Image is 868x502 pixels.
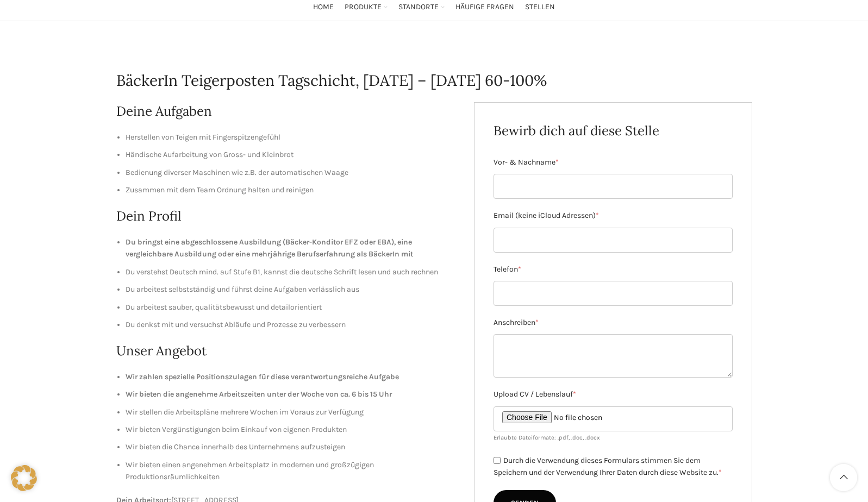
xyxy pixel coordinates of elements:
li: Du arbeitest sauber, qualitätsbewusst und detailorientiert [126,302,458,313]
label: Upload CV / Lebenslauf [494,388,733,400]
li: Herstellen von Teigen mit Fingerspitzengefühl [126,131,458,143]
label: Telefon [494,263,733,275]
strong: Du bringst eine abgeschlossene Ausbildung (Bäcker-Konditor EFZ oder EBA), eine vergleichbare Ausb... [126,237,413,259]
li: Wir bieten Vergünstigungen beim Einkauf von eigenen Produkten [126,424,458,436]
label: Anschreiben [494,317,733,329]
li: Du verstehst Deutsch mind. auf Stufe B1, kannst die deutsche Schrift lesen und auch rechnen [126,266,458,278]
li: Wir stellen die Arbeitspläne mehrere Wochen im Voraus zur Verfügung [126,406,458,418]
h2: Unser Angebot [116,342,458,360]
li: Du denkst mit und versuchst Abläufe und Prozesse zu verbessern [126,319,458,331]
span: Produkte [345,2,382,12]
label: Vor- & Nachname [494,156,733,168]
a: Scroll to top button [830,464,857,491]
h1: BäckerIn Teigerposten Tagschicht, [DATE] – [DATE] 60-100% [116,70,752,91]
li: Händische Aufarbeitung von Gross- und Kleinbrot [126,149,458,161]
span: Standorte [398,2,439,12]
li: Bedienung diverser Maschinen wie z.B. der automatischen Waage [126,167,458,179]
li: Du arbeitest selbstständig und führst deine Aufgaben verlässlich aus [126,284,458,296]
span: Home [313,2,334,12]
h2: Dein Profil [116,207,458,225]
label: Durch die Verwendung dieses Formulars stimmen Sie dem Speichern und der Verwendung Ihrer Daten du... [494,456,722,478]
span: Häufige Fragen [455,2,514,12]
h2: Deine Aufgaben [116,102,458,121]
strong: Wir zahlen spezielle Positionszulagen für diese verantwortungsreiche Aufgabe [126,372,399,381]
strong: Wir bieten die angenehme Arbeitszeiten unter der Woche von ca. 6 bis 15 Uhr [126,390,392,399]
h2: Bewirb dich auf diese Stelle [494,122,733,140]
small: Erlaubte Dateiformate: .pdf, .doc, .docx [494,434,600,441]
li: Zusammen mit dem Team Ordnung halten und reinigen [126,184,458,196]
label: Email (keine iCloud Adressen) [494,210,733,222]
span: Stellen [525,2,555,12]
li: Wir bieten einen angenehmen Arbeitsplatz in modernen und großzügigen Produktionsräumlichkeiten [126,459,458,484]
li: Wir bieten die Chance innerhalb des Unternehmens aufzusteigen [126,441,458,453]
